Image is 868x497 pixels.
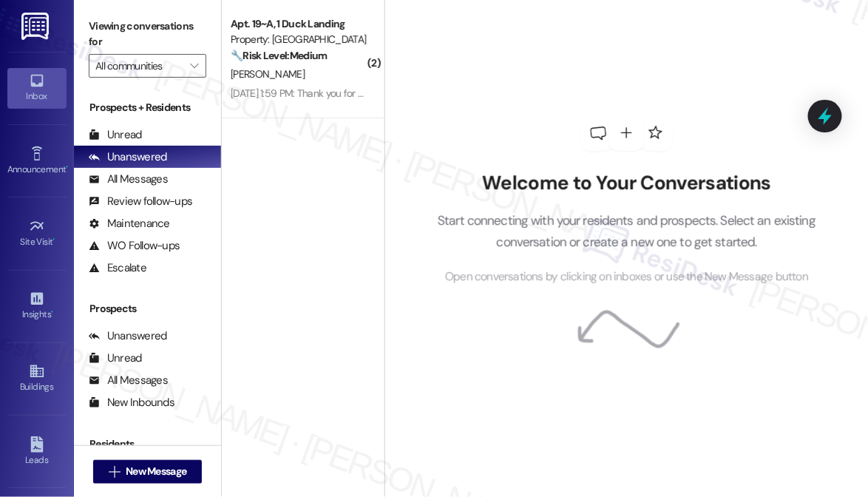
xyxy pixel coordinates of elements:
[231,16,367,32] div: Apt. 19~A, 1 Duck Landing
[74,100,221,115] div: Prospects + Residents
[109,466,120,478] i: 
[89,373,168,388] div: All Messages
[231,67,305,81] span: [PERSON_NAME]
[89,395,174,410] div: New Inbounds
[445,268,808,286] span: Open conversations by clicking on inboxes or use the New Message button
[53,234,55,245] span: •
[416,172,838,195] h2: Welcome to Your Conversations
[95,54,183,78] input: All communities
[231,32,367,47] div: Property: [GEOGRAPHIC_DATA]
[7,359,67,399] a: Buildings
[93,460,203,484] button: New Message
[89,351,142,366] div: Unread
[231,49,327,62] strong: 🔧 Risk Level: Medium
[7,286,67,326] a: Insights •
[89,238,180,254] div: WO Follow-ups
[89,216,170,231] div: Maintenance
[89,194,192,209] div: Review follow-ups
[190,60,198,72] i: 
[89,127,142,143] div: Unread
[7,214,67,254] a: Site Visit •
[51,307,53,317] span: •
[89,172,168,187] div: All Messages
[74,436,221,452] div: Residents
[126,464,186,479] span: New Message
[66,162,68,172] span: •
[7,432,67,472] a: Leads
[89,328,167,344] div: Unanswered
[416,210,838,252] p: Start connecting with your residents and prospects. Select an existing conversation or create a n...
[7,68,67,108] a: Inbox
[21,13,52,40] img: ResiDesk Logo
[89,15,206,54] label: Viewing conversations for
[74,301,221,317] div: Prospects
[89,149,167,165] div: Unanswered
[89,260,146,276] div: Escalate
